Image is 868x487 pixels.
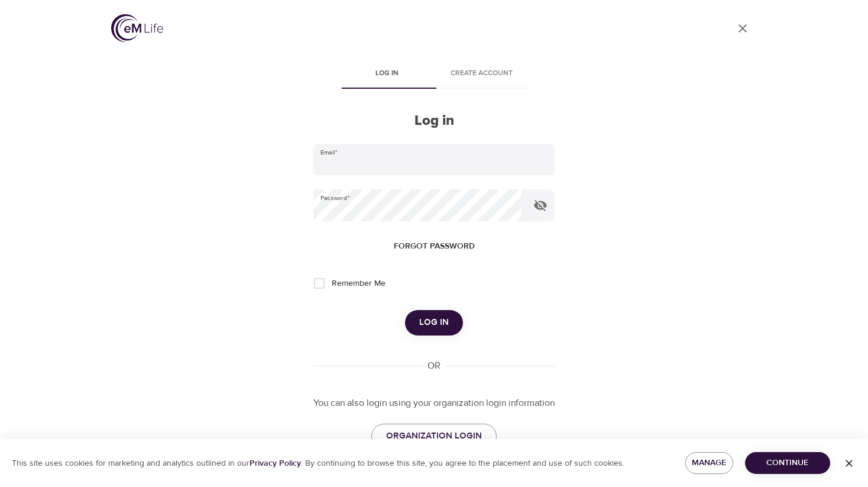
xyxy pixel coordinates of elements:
[685,452,733,474] button: Manage
[346,67,427,80] span: Log in
[386,428,482,444] span: ORGANIZATION LOGIN
[728,14,757,43] a: close
[441,67,522,80] span: Create account
[423,359,445,373] div: OR
[313,60,555,89] div: disabled tabs example
[695,456,723,470] span: Manage
[419,315,449,330] span: Log in
[313,396,555,410] p: You can also login using your organization login information
[405,310,463,335] button: Log in
[745,452,830,474] button: Continue
[332,278,386,290] span: Remember Me
[371,424,497,449] a: ORGANIZATION LOGIN
[250,458,301,469] a: Privacy Policy
[394,239,475,254] span: Forgot password
[389,236,480,257] button: Forgot password
[111,14,163,42] img: logo
[754,456,821,470] span: Continue
[313,112,555,130] h2: Log in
